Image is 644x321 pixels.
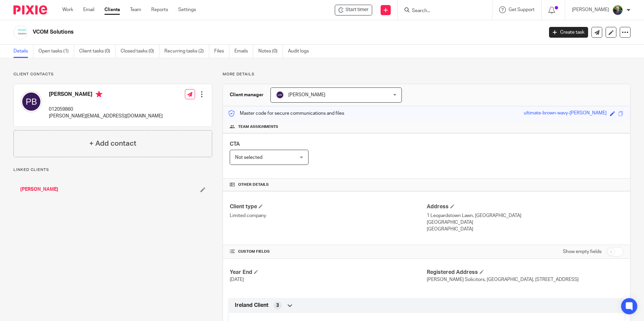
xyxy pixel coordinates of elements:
a: Notes (0) [258,45,283,58]
span: Other details [238,182,269,187]
p: [PERSON_NAME] [572,6,609,13]
div: ultimate-brown-wavy-[PERSON_NAME] [524,110,607,117]
h2: VCOM Solutions [33,29,438,36]
img: logo.png [13,25,28,39]
p: 1 Leopardstown Lawn, [GEOGRAPHIC_DATA] [427,212,623,219]
img: Pixie [13,5,47,14]
h4: Year End [230,269,426,276]
img: svg%3E [276,91,284,99]
p: [GEOGRAPHIC_DATA] [427,219,623,226]
h4: CUSTOM FIELDS [230,249,426,254]
h4: + Add contact [89,138,136,149]
h4: Client type [230,203,426,210]
input: Search [411,8,472,14]
img: svg%3E [21,91,42,112]
a: Details [13,45,33,58]
a: Emails [234,45,253,58]
a: Clients [104,6,120,13]
p: Master code for secure communications and files [228,110,344,117]
span: Get Support [509,7,535,12]
p: 012059860 [49,106,163,113]
span: CTA [230,141,240,147]
p: Client contacts [13,72,212,77]
h4: Address [427,203,623,210]
span: Start timer [346,6,368,13]
p: More details [223,72,631,77]
a: Email [83,6,94,13]
span: Ireland Client [235,302,268,309]
span: [PERSON_NAME] [288,93,325,97]
span: Not selected [235,155,262,160]
a: Work [62,6,73,13]
a: Files [214,45,229,58]
a: Recurring tasks (2) [164,45,209,58]
label: Show empty fields [563,248,602,255]
a: Team [130,6,141,13]
span: 3 [276,302,279,309]
a: Reports [151,6,168,13]
p: [GEOGRAPHIC_DATA] [427,226,623,233]
a: [PERSON_NAME] [20,186,58,193]
span: [PERSON_NAME] Solicitors, [GEOGRAPHIC_DATA], [STREET_ADDRESS] [427,277,579,282]
span: [DATE] [230,277,244,282]
p: Limited company [230,212,426,219]
img: download.png [612,5,623,15]
h4: Registered Address [427,269,623,276]
div: VCOM Solutions [335,5,372,15]
a: Closed tasks (0) [121,45,159,58]
h3: Client manager [230,92,264,98]
a: Create task [549,27,588,38]
a: Settings [178,6,196,13]
i: Primary [96,91,102,98]
a: Client tasks (0) [79,45,116,58]
p: Linked clients [13,167,212,173]
p: [PERSON_NAME][EMAIL_ADDRESS][DOMAIN_NAME] [49,113,163,119]
a: Open tasks (1) [38,45,74,58]
a: Audit logs [288,45,314,58]
h4: [PERSON_NAME] [49,91,163,99]
span: Team assignments [238,124,278,130]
